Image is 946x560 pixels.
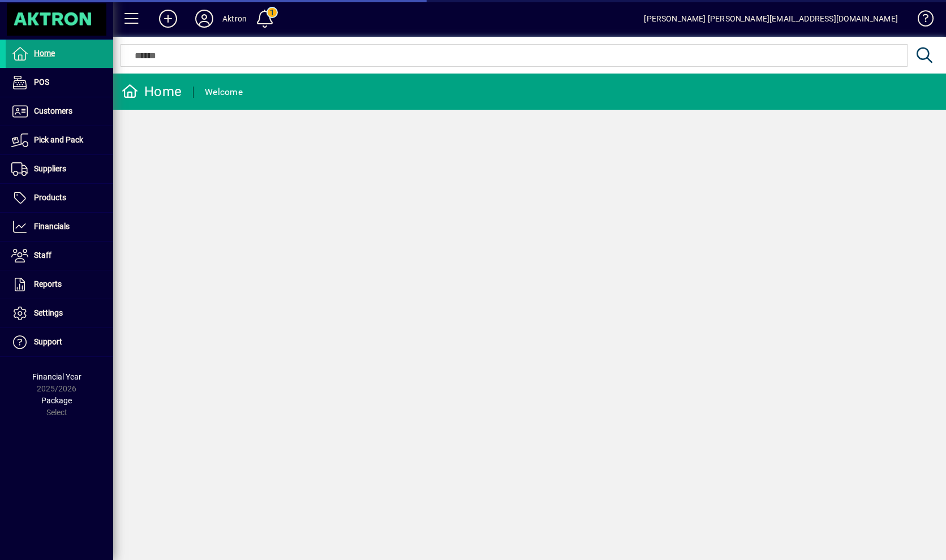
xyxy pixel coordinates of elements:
[205,83,243,101] div: Welcome
[41,396,72,405] span: Package
[6,97,113,126] a: Customers
[222,10,247,28] div: Aktron
[34,222,70,231] span: Financials
[34,308,63,317] span: Settings
[6,213,113,241] a: Financials
[34,135,83,144] span: Pick and Pack
[34,164,66,173] span: Suppliers
[34,251,51,260] span: Staff
[34,279,62,288] span: Reports
[34,77,49,87] span: POS
[909,2,932,39] a: Knowledge Base
[6,184,113,212] a: Products
[34,337,62,346] span: Support
[34,49,55,58] span: Home
[6,68,113,97] a: POS
[32,372,81,381] span: Financial Year
[34,106,72,115] span: Customers
[6,299,113,328] a: Settings
[34,193,66,202] span: Products
[6,126,113,154] a: Pick and Pack
[6,155,113,183] a: Suppliers
[150,8,186,29] button: Add
[644,10,898,28] div: [PERSON_NAME] [PERSON_NAME][EMAIL_ADDRESS][DOMAIN_NAME]
[186,8,222,29] button: Profile
[6,328,113,356] a: Support
[6,242,113,270] a: Staff
[6,270,113,299] a: Reports
[122,83,182,101] div: Home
